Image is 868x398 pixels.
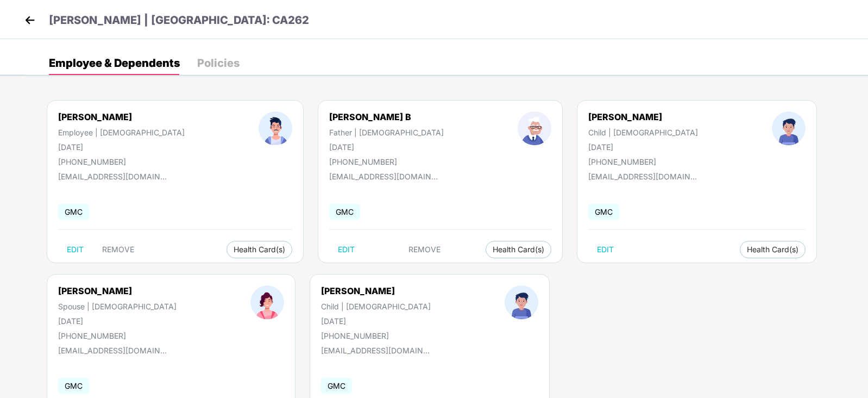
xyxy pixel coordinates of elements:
[329,142,444,152] div: [DATE]
[747,247,798,252] span: Health Card(s)
[772,111,806,145] img: profileImage
[49,58,180,69] div: Employee & Dependents
[58,157,185,166] div: [PHONE_NUMBER]
[588,241,622,258] button: EDIT
[58,378,89,394] span: GMC
[597,245,614,254] span: EDIT
[58,302,177,311] div: Spouse | [DEMOGRAPHIC_DATA]
[588,111,698,122] div: [PERSON_NAME]
[321,378,352,394] span: GMC
[338,245,355,254] span: EDIT
[197,58,240,69] div: Policies
[329,241,363,258] button: EDIT
[58,204,89,220] span: GMC
[588,142,698,152] div: [DATE]
[321,302,431,311] div: Child | [DEMOGRAPHIC_DATA]
[227,241,292,258] button: Health Card(s)
[22,12,38,28] img: back
[49,12,309,29] p: [PERSON_NAME] | [GEOGRAPHIC_DATA]: CA262
[321,316,431,326] div: [DATE]
[740,241,806,258] button: Health Card(s)
[259,111,292,145] img: profileImage
[321,331,431,340] div: [PHONE_NUMBER]
[58,128,185,137] div: Employee | [DEMOGRAPHIC_DATA]
[400,241,449,258] button: REMOVE
[250,285,284,319] img: profileImage
[58,111,185,122] div: [PERSON_NAME]
[329,157,444,166] div: [PHONE_NUMBER]
[67,245,84,254] span: EDIT
[588,128,698,137] div: Child | [DEMOGRAPHIC_DATA]
[58,142,185,152] div: [DATE]
[329,204,360,220] span: GMC
[486,241,551,258] button: Health Card(s)
[58,172,167,181] div: [EMAIL_ADDRESS][DOMAIN_NAME]
[321,285,431,296] div: [PERSON_NAME]
[58,316,177,326] div: [DATE]
[321,346,430,355] div: [EMAIL_ADDRESS][DOMAIN_NAME]
[58,285,177,296] div: [PERSON_NAME]
[588,204,619,220] span: GMC
[93,241,143,258] button: REMOVE
[58,331,177,340] div: [PHONE_NUMBER]
[518,111,551,145] img: profileImage
[234,247,285,252] span: Health Card(s)
[493,247,544,252] span: Health Card(s)
[329,128,444,137] div: Father | [DEMOGRAPHIC_DATA]
[102,245,134,254] span: REMOVE
[588,172,697,181] div: [EMAIL_ADDRESS][DOMAIN_NAME]
[58,241,92,258] button: EDIT
[408,245,441,254] span: REMOVE
[329,111,444,122] div: [PERSON_NAME] B
[588,157,698,166] div: [PHONE_NUMBER]
[329,172,438,181] div: [EMAIL_ADDRESS][DOMAIN_NAME]
[505,285,538,319] img: profileImage
[58,346,167,355] div: [EMAIL_ADDRESS][DOMAIN_NAME]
